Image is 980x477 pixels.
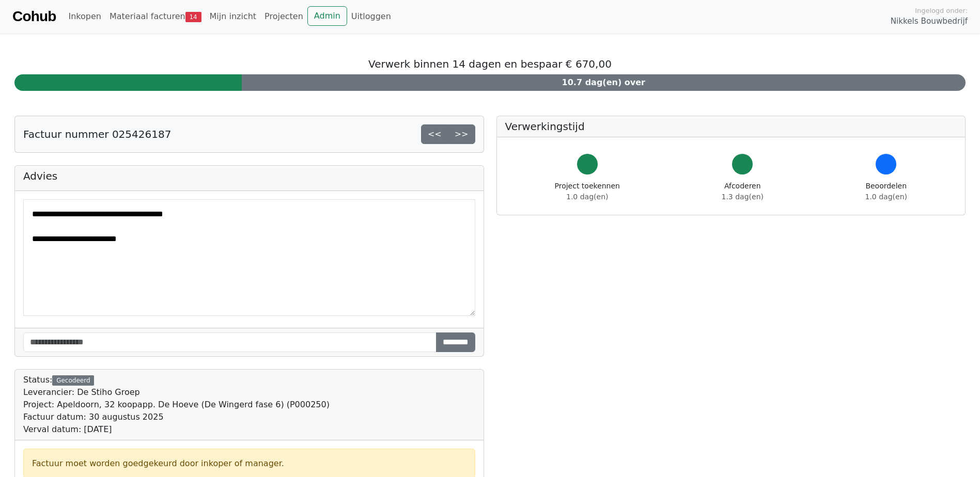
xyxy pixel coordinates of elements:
div: Verval datum: [DATE] [23,423,330,436]
a: Mijn inzicht [206,6,261,27]
span: Ingelogd onder: [915,6,968,15]
div: Project toekennen [555,181,620,202]
span: 1.3 dag(en) [722,193,764,201]
div: 10.7 dag(en) over [242,74,966,91]
span: Nikkels Bouwbedrijf [891,15,968,27]
a: Uitloggen [347,6,395,27]
div: Factuur datum: 30 augustus 2025 [23,411,330,423]
span: 1.0 dag(en) [865,193,907,201]
div: Gecodeerd [52,375,94,386]
a: Admin [307,6,347,26]
a: Projecten [260,6,307,27]
a: Cohub [12,4,56,29]
h5: Verwerkingstijd [505,120,957,133]
div: Afcoderen [722,181,764,202]
a: Inkopen [64,6,105,27]
h5: Advies [23,170,475,182]
div: Leverancier: De Stiho Groep [23,386,330,399]
a: >> [448,124,475,144]
h5: Factuur nummer 025426187 [23,128,171,140]
div: Beoordelen [865,181,907,202]
h5: Verwerk binnen 14 dagen en bespaar € 670,00 [14,58,966,70]
a: << [421,124,448,144]
a: Materiaal facturen14 [105,6,206,27]
span: 1.0 dag(en) [566,193,608,201]
div: Factuur moet worden goedgekeurd door inkoper of manager. [32,457,466,470]
div: Status: [23,374,330,436]
span: 14 [185,12,201,22]
div: Project: Apeldoorn, 32 koopapp. De Hoeve (De Wingerd fase 6) (P000250) [23,399,330,411]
